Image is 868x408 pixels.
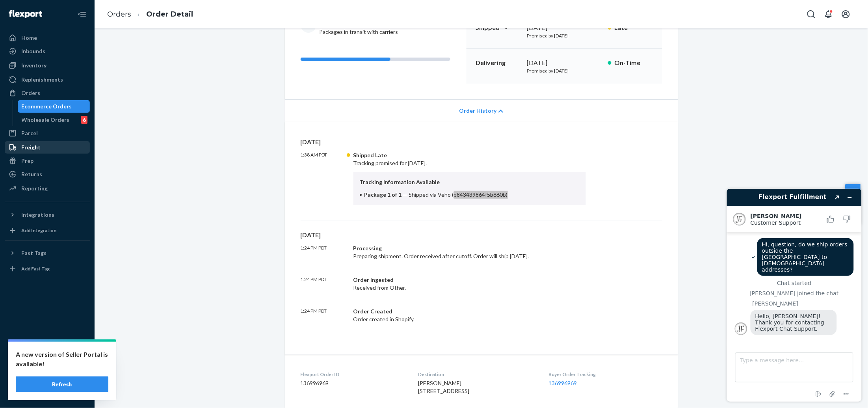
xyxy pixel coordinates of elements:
button: Integrations [5,209,90,221]
a: Ecommerce Orders [18,100,90,113]
p: 1:24 PM PDT [301,307,347,323]
span: Shipped via Veho ( ) [409,191,508,198]
button: Close Navigation [74,6,90,22]
button: Open Search Box [803,6,819,22]
div: 6 [81,116,87,124]
div: Tracking promised for [DATE]. [353,151,586,205]
p: Promised by [DATE] [527,67,602,74]
div: Prep [21,157,33,165]
a: Settings [5,346,90,358]
p: On-Time [615,58,653,67]
p: A new version of Seller Portal is available! [16,350,108,369]
button: Talk to Support [5,359,90,372]
div: Fast Tags [21,249,46,257]
div: Order Created [353,307,586,315]
ol: breadcrumbs [101,3,199,26]
div: [DATE] [527,58,602,67]
a: Order Detail [146,10,193,19]
div: Order created in Shopify. [353,307,586,323]
span: Package 1 of 1 [364,191,402,198]
button: Open account menu [838,6,854,22]
p: 1:24 PM PDT [301,244,347,260]
dt: Destination [418,371,536,378]
p: Delivering [476,58,521,67]
p: [DATE] [301,138,662,147]
dt: Buyer Order Tracking [548,371,662,378]
div: Ecommerce Orders [22,102,72,110]
a: Home [5,32,90,44]
a: Orders [5,87,90,99]
p: 1:24 PM PDT [301,276,347,292]
div: Parcel [21,129,38,137]
button: Fast Tags [5,247,90,259]
a: Wholesale Orders6 [18,114,90,126]
a: Add Integration [5,224,90,237]
div: Freight [21,143,41,151]
div: Replenishments [21,76,63,84]
button: Give Feedback [5,386,90,399]
a: Inbounds [5,45,90,58]
p: 1:38 AM PDT [301,151,347,205]
p: [DATE] [301,231,662,240]
dd: 136996969 [301,379,406,387]
div: Integrations [21,211,54,219]
a: Parcel [5,127,90,140]
dt: Flexport Order ID [301,371,406,378]
a: b843439864f5b660b [454,191,506,198]
a: Add Fast Tag [5,263,90,275]
button: Refresh [16,376,108,392]
div: Returns [21,170,42,178]
a: 136996969 [548,380,577,386]
a: Reporting [5,182,90,195]
div: Received from Other. [353,276,586,292]
a: Prep [5,155,90,167]
a: Freight [5,141,90,154]
p: Promised by [DATE] [527,32,602,39]
div: Home [21,34,37,42]
div: Reporting [21,184,48,192]
div: Wholesale Orders [22,116,70,124]
div: Order Ingested [353,276,586,284]
div: Orders [21,89,40,97]
a: Help Center [5,373,90,385]
img: Flexport logo [9,10,42,18]
div: Shipped Late [353,151,586,159]
a: Orders [107,10,131,19]
a: Replenishments [5,73,90,86]
div: Add Integration [21,227,56,234]
iframe: Find more information here [721,183,868,408]
div: Preparing shipment. Order received after cutoff. Order will ship [DATE]. [353,244,586,260]
div: Add Fast Tag [21,265,50,272]
div: Inbounds [21,47,45,55]
div: Processing [353,244,586,252]
p: Tracking Information Available [360,178,580,186]
span: [PERSON_NAME] [STREET_ADDRESS] [418,380,470,394]
a: Returns [5,168,90,181]
span: Chat [17,6,33,13]
button: Open notifications [821,6,836,22]
span: Order History [459,107,496,115]
a: Inventory [5,59,90,72]
span: — [403,191,408,198]
div: Inventory [21,61,46,69]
